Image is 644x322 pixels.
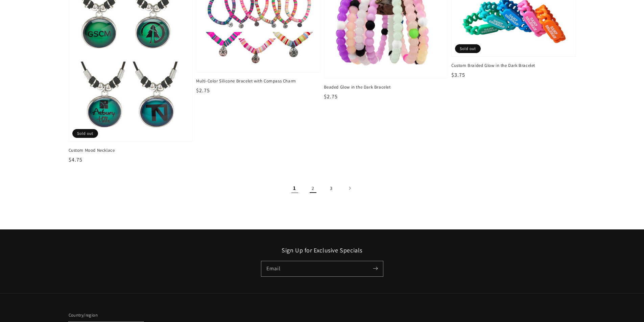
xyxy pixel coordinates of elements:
span: Beaded Glow in the Dark Bracelet [324,84,448,90]
button: Subscribe [368,261,383,276]
span: Page 1 [287,181,302,196]
span: $3.75 [451,71,465,78]
span: $2.75 [196,87,210,94]
h2: Country/region [69,312,143,319]
h2: Sign Up for Exclusive Specials [69,246,576,254]
span: $4.75 [69,156,82,163]
span: Sold out [72,129,98,138]
a: Next page [342,181,357,196]
span: Custom Mood Necklace [69,147,193,153]
a: Page 3 [324,181,339,196]
span: Custom Braided Glow in the Dark Bracelet [451,63,576,69]
span: Multi-Color Silicone Bracelet with Compass Charm [196,78,320,84]
nav: Pagination [69,181,576,196]
span: $2.75 [324,93,338,100]
span: Sold out [455,44,481,53]
a: Page 2 [306,181,320,196]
